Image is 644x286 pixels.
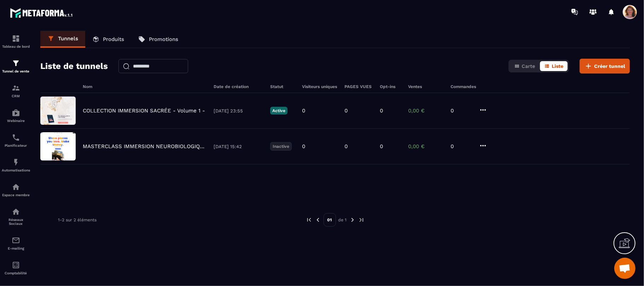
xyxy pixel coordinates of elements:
img: image [40,132,76,160]
p: Tableau de bord [2,45,30,48]
p: 0 [302,107,305,114]
h6: Ventes [408,84,443,89]
p: 0 [380,143,383,150]
a: Promotions [131,31,185,48]
p: Active [270,107,288,115]
a: Ouvrir le chat [614,258,636,279]
a: automationsautomationsEspace membre [2,177,30,202]
p: [DATE] 23:55 [214,108,263,113]
img: logo [10,6,74,19]
p: 0 [302,143,305,150]
p: MASTERCLASS IMMERSION NEUROBIOLOGIQUE [83,143,207,150]
img: next [358,217,365,223]
span: Carte [522,63,535,69]
span: Liste [552,63,563,69]
span: Créer tunnel [594,63,625,70]
p: Produits [103,36,124,42]
p: E-mailing [2,246,30,250]
p: 0 [344,107,348,114]
img: image [40,97,76,125]
p: 1-2 sur 2 éléments [58,217,97,222]
a: automationsautomationsWebinaire [2,103,30,128]
img: accountant [12,261,20,269]
button: Liste [540,61,568,71]
img: email [12,236,20,245]
h6: Statut [270,84,295,89]
img: formation [12,34,20,43]
h6: Commandes [451,84,476,89]
img: automations [12,109,20,117]
p: 0 [344,143,348,150]
img: scheduler [12,133,20,142]
a: Produits [85,31,131,48]
img: formation [12,84,20,92]
p: Promotions [149,36,178,42]
a: Tunnels [40,31,85,48]
h6: PAGES VUES [344,84,373,89]
img: prev [306,217,312,223]
p: [DATE] 15:42 [214,144,263,149]
p: Comptabilité [2,271,30,275]
a: social-networksocial-networkRéseaux Sociaux [2,202,30,231]
a: accountantaccountantComptabilité [2,256,30,280]
h6: Opt-ins [380,84,401,89]
h6: Visiteurs uniques [302,84,337,89]
a: schedulerschedulerPlanificateur [2,128,30,153]
h2: Liste de tunnels [40,59,108,73]
img: prev [315,217,321,223]
p: 0,00 € [408,143,443,150]
img: automations [12,158,20,167]
h6: Nom [83,84,207,89]
p: COLLECTION IMMERSION SACRÉE - Volume 1 - [83,107,205,114]
p: 0 [451,143,472,150]
a: formationformationTunnel de vente [2,54,30,78]
p: Réseaux Sociaux [2,218,30,226]
p: de 1 [338,217,347,223]
p: Espace membre [2,193,30,197]
p: 01 [324,213,336,227]
img: next [349,217,356,223]
p: Inactive [270,142,292,151]
p: Tunnels [58,35,78,42]
p: Automatisations [2,168,30,172]
p: Tunnel de vente [2,69,30,73]
p: Webinaire [2,119,30,123]
p: 0 [380,107,383,114]
img: automations [12,183,20,191]
p: CRM [2,94,30,98]
button: Créer tunnel [580,59,630,74]
p: 0 [451,107,472,114]
a: formationformationTableau de bord [2,29,30,54]
a: emailemailE-mailing [2,231,30,256]
a: formationformationCRM [2,78,30,103]
a: automationsautomationsAutomatisations [2,153,30,177]
img: social-network [12,208,20,216]
p: 0,00 € [408,107,443,114]
button: Carte [510,61,539,71]
p: Planificateur [2,144,30,147]
img: formation [12,59,20,68]
h6: Date de création [214,84,263,89]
